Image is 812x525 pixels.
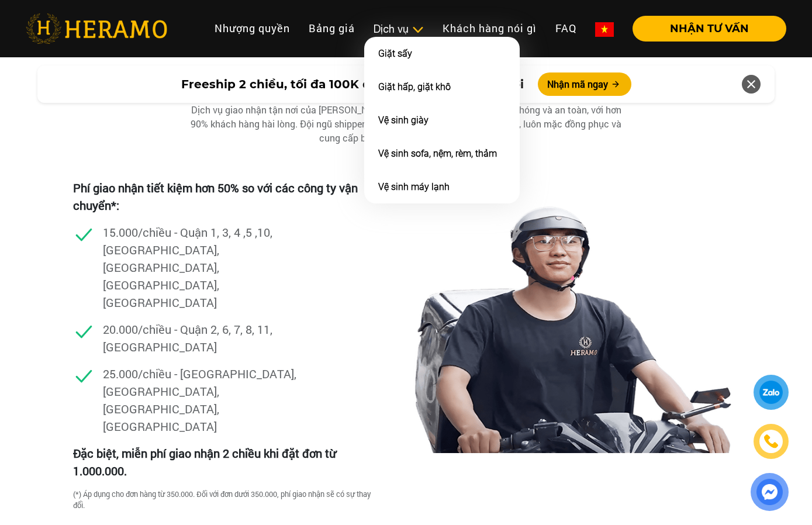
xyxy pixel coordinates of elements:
img: subToggleIcon [412,24,424,36]
p: 25.000/chiều - [GEOGRAPHIC_DATA], [GEOGRAPHIC_DATA], [GEOGRAPHIC_DATA], [GEOGRAPHIC_DATA] [103,365,302,435]
a: NHẬN TƯ VẤN [623,23,786,34]
img: checked.svg [73,223,95,245]
a: Bảng giá [299,16,364,41]
div: Dịch vụ [374,21,424,37]
a: Vệ sinh sofa, nệm, rèm, thảm [378,148,497,159]
span: Freeship 2 chiều, tối đa 100K dành cho khách hàng mới [181,75,524,93]
button: Nhận mã ngay [538,72,631,96]
img: heramo-logo.png [26,13,167,44]
a: Vệ sinh giày [378,115,429,126]
p: 15.000/chiều - Quận 1, 3, 4 ,5 ,10, [GEOGRAPHIC_DATA], [GEOGRAPHIC_DATA], [GEOGRAPHIC_DATA], [GEO... [103,223,302,311]
img: vn-flag.png [595,22,614,37]
img: checked.svg [73,365,95,386]
p: 20.000/chiều - Quận 2, 6, 7, 8, 11, [GEOGRAPHIC_DATA] [103,320,302,355]
img: checked.svg [73,320,95,342]
a: FAQ [546,16,586,41]
div: Dịch vụ giao nhận tận nơi của [PERSON_NAME] mang đến trải nghiệm nhanh chóng và an toàn, với hơn ... [172,103,640,145]
div: (*) Áp dụng cho đơn hàng từ 350.000. Đối với đơn dưới 350.000, phí giao nhận sẽ có sự thay đổi. [73,489,373,511]
p: Phí giao nhận tiết kiệm hơn 50% so với các công ty vận chuyển*: [73,179,373,214]
button: NHẬN TƯ VẤN [633,16,786,42]
p: Đặc biệt, miễn phí giao nhận 2 chiều khi đặt đơn từ 1.000.000. [73,444,373,479]
a: phone-icon [755,426,787,457]
img: Heramo ve sinh giat hap giay giao nhan tan noi HCM [406,168,740,453]
a: Nhượng quyền [205,16,299,41]
a: Khách hàng nói gì [433,16,546,41]
a: Giặt sấy [378,48,412,59]
img: phone-icon [765,435,778,448]
a: Vệ sinh máy lạnh [378,181,450,192]
a: Giặt hấp, giặt khô [378,81,451,92]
